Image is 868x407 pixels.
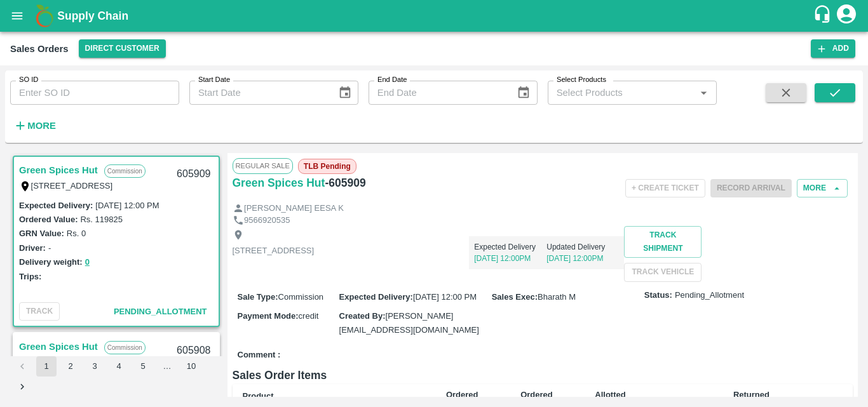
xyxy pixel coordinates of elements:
input: End Date [369,81,507,105]
span: TLB Pending [298,159,356,174]
label: Expected Delivery : [19,201,93,210]
button: Select DC [79,39,166,58]
label: Status: [644,290,672,302]
label: [STREET_ADDRESS] [31,181,113,190]
button: 0 [85,255,90,270]
label: Comment : [238,349,281,361]
label: - [48,243,51,253]
label: Start Date [198,75,230,85]
button: Go to page 3 [85,356,105,377]
button: Add [811,39,855,58]
label: Sales Exec : [492,292,538,302]
label: Ordered Value: [19,215,78,224]
label: SO ID [19,75,38,85]
div: 605909 [169,159,218,189]
p: [DATE] 12:00PM [546,253,619,264]
p: [DATE] 12:00PM [474,253,546,264]
strong: More [27,121,56,131]
span: Bharath M [538,292,576,302]
input: Select Products [552,84,692,101]
button: Go to page 10 [181,356,201,377]
span: Pending_Allotment [675,290,744,302]
span: Commission [278,292,324,302]
label: [DATE] 12:00 PM [95,201,159,210]
label: Created By : [339,311,386,321]
button: More [797,179,848,197]
span: credit [299,311,319,321]
h6: Sales Order Items [233,366,853,384]
div: Sales Orders [10,41,69,57]
label: Rs. 0 [67,229,86,238]
label: Expected Delivery : [339,292,413,302]
span: Please dispatch the trip before ending [710,182,792,192]
button: Choose date [512,81,536,105]
label: Select Products [557,75,606,85]
label: Payment Mode : [238,311,299,321]
div: customer-support [813,4,835,27]
b: Supply Chain [57,10,128,22]
button: More [10,115,59,137]
img: logo [32,3,57,29]
span: Pending_Allotment [114,307,207,316]
b: Product [243,391,274,401]
div: 605908 [169,336,218,366]
div: account of current user [835,3,858,29]
nav: pagination navigation [10,356,222,397]
p: Commission [104,341,146,354]
h6: - 605909 [325,174,365,192]
a: Green Spices Hut [19,338,98,355]
a: Green Spices Hut [19,162,98,178]
label: End Date [377,75,407,85]
div: … [157,361,177,373]
label: Delivery weight: [19,257,83,267]
button: Choose date [333,81,357,105]
p: [PERSON_NAME] EESA K [244,203,344,215]
label: Rs. 119825 [80,215,123,224]
label: Driver: [19,243,46,253]
label: Sale Type : [238,292,278,302]
input: Start Date [189,81,328,105]
button: open drawer [3,1,32,30]
span: Regular Sale [233,158,293,173]
p: [STREET_ADDRESS] [233,245,315,257]
button: Open [695,84,712,101]
span: [PERSON_NAME][EMAIL_ADDRESS][DOMAIN_NAME] [339,311,479,335]
button: Go to page 5 [133,356,153,377]
span: [DATE] 12:00 PM [413,292,477,302]
p: Updated Delivery [546,241,619,253]
button: Go to page 2 [60,356,81,377]
a: Supply Chain [57,7,813,25]
p: Expected Delivery [474,241,546,253]
p: 9566920535 [244,215,290,227]
input: Enter SO ID [10,81,179,105]
button: Go to page 4 [109,356,129,377]
button: page 1 [36,356,57,377]
label: GRN Value: [19,229,64,238]
a: Green Spices Hut [233,174,325,192]
label: Trips: [19,272,41,281]
button: Track Shipment [624,226,702,258]
button: Go to next page [12,377,32,397]
p: Commission [104,164,146,178]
